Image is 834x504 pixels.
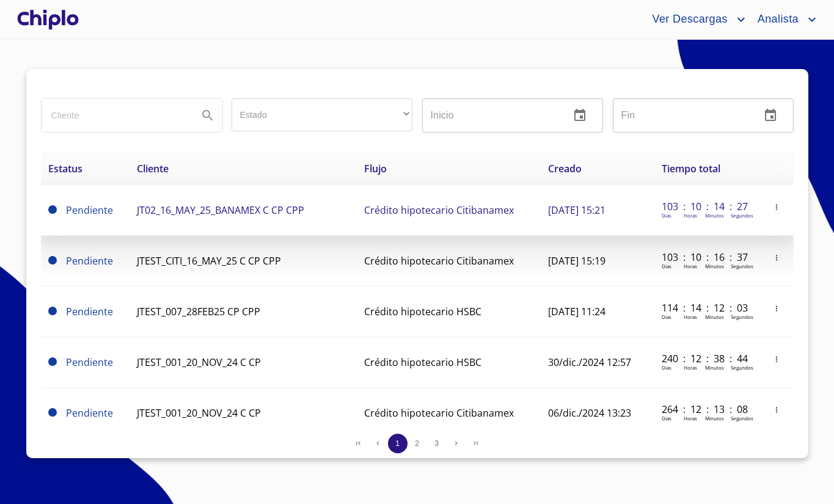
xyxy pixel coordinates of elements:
[662,301,744,315] p: 114 : 14 : 12 : 03
[705,212,724,219] p: Minutos
[705,364,724,371] p: Minutos
[48,256,57,265] span: Pendiente
[137,406,261,420] span: JTEST_001_20_NOV_24 C CP
[427,434,447,453] button: 3
[415,439,419,448] span: 2
[48,357,57,366] span: Pendiente
[66,203,113,217] span: Pendiente
[662,250,744,264] p: 103 : 10 : 16 : 37
[434,439,439,448] span: 3
[731,313,753,320] p: Segundos
[48,205,57,214] span: Pendiente
[548,356,631,369] span: 30/dic./2024 12:57
[731,263,753,269] p: Segundos
[364,406,514,420] span: Crédito hipotecario Citibanamex
[364,203,514,217] span: Crédito hipotecario Citibanamex
[66,254,113,268] span: Pendiente
[662,162,720,175] span: Tiempo total
[66,356,113,369] span: Pendiente
[364,305,481,318] span: Crédito hipotecario HSBC
[364,162,387,175] span: Flujo
[662,212,671,219] p: Dias
[705,313,724,320] p: Minutos
[548,162,582,175] span: Creado
[48,408,57,417] span: Pendiente
[643,10,748,29] button: account of current user
[137,162,169,175] span: Cliente
[731,212,753,219] p: Segundos
[48,307,57,315] span: Pendiente
[193,101,222,130] button: Search
[662,313,671,320] p: Dias
[748,10,805,29] span: Analista
[137,305,260,318] span: JTEST_007_28FEB25 CP CPP
[137,203,304,217] span: JT02_16_MAY_25_BANAMEX C CP CPP
[364,254,514,268] span: Crédito hipotecario Citibanamex
[662,200,744,213] p: 103 : 10 : 14 : 27
[643,10,733,29] span: Ver Descargas
[48,162,82,175] span: Estatus
[731,415,753,422] p: Segundos
[548,254,605,268] span: [DATE] 15:19
[66,406,113,420] span: Pendiente
[232,98,412,131] div: ​
[137,254,281,268] span: JTEST_CITI_16_MAY_25 C CP CPP
[395,439,400,448] span: 1
[731,364,753,371] p: Segundos
[137,356,261,369] span: JTEST_001_20_NOV_24 C CP
[662,263,671,269] p: Dias
[408,434,427,453] button: 2
[684,364,697,371] p: Horas
[548,305,605,318] span: [DATE] 11:24
[705,415,724,422] p: Minutos
[662,403,744,416] p: 264 : 12 : 13 : 08
[364,356,481,369] span: Crédito hipotecario HSBC
[705,263,724,269] p: Minutos
[662,415,671,422] p: Dias
[684,263,697,269] p: Horas
[662,364,671,371] p: Dias
[684,212,697,219] p: Horas
[684,415,697,422] p: Horas
[548,406,631,420] span: 06/dic./2024 13:23
[748,10,819,29] button: account of current user
[662,352,744,365] p: 240 : 12 : 38 : 44
[684,313,697,320] p: Horas
[388,434,408,453] button: 1
[42,99,188,132] input: search
[66,305,113,318] span: Pendiente
[548,203,605,217] span: [DATE] 15:21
